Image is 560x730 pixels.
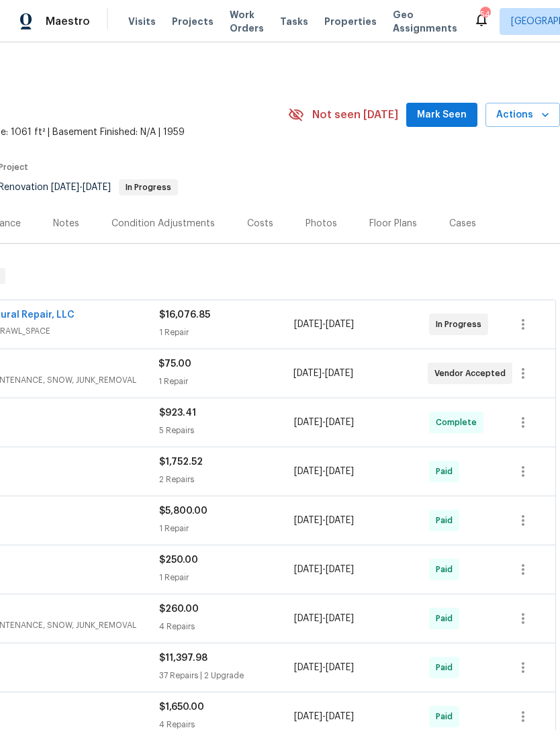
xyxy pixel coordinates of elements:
span: Geo Assignments [393,8,457,35]
span: [DATE] [294,467,322,476]
span: Projects [172,15,214,28]
button: Mark Seen [406,103,477,128]
span: [DATE] [83,183,111,192]
span: [DATE] [325,369,353,378]
span: - [294,710,354,723]
span: In Progress [120,183,177,191]
div: Cases [449,217,476,230]
span: $1,752.52 [159,457,203,467]
span: [DATE] [326,663,354,672]
span: $5,800.00 [159,506,207,516]
span: - [294,416,354,429]
div: Condition Adjustments [111,217,215,230]
span: - [294,318,354,331]
span: [DATE] [294,516,322,525]
div: 1 Repair [159,326,294,339]
span: Maestro [46,15,90,28]
span: Paid [436,563,458,576]
span: - [294,612,354,625]
span: [DATE] [326,614,354,623]
span: $16,076.85 [159,310,210,320]
span: Paid [436,661,458,674]
button: Actions [485,103,560,128]
span: - [294,563,354,576]
span: [DATE] [326,565,354,574]
div: 1 Repair [159,522,294,535]
span: [DATE] [326,467,354,476]
div: 4 Repairs [159,620,294,633]
span: [DATE] [326,516,354,525]
span: - [294,465,354,478]
span: $260.00 [159,604,199,614]
span: $11,397.98 [159,653,207,663]
div: 1 Repair [159,571,294,584]
span: [DATE] [294,565,322,574]
span: [DATE] [294,320,322,329]
span: [DATE] [294,712,322,721]
div: 54 [480,8,489,21]
span: $1,650.00 [159,702,204,712]
span: [DATE] [293,369,322,378]
span: Work Orders [230,8,264,35]
span: Vendor Accepted [434,367,511,380]
span: Paid [436,710,458,723]
span: - [294,514,354,527]
span: $923.41 [159,408,196,418]
span: Actions [496,107,549,124]
span: [DATE] [51,183,79,192]
span: [DATE] [294,614,322,623]
span: [DATE] [326,712,354,721]
div: 1 Repair [158,375,293,388]
span: In Progress [436,318,487,331]
span: Paid [436,612,458,625]
div: 5 Repairs [159,424,294,437]
div: Floor Plans [369,217,417,230]
div: 2 Repairs [159,473,294,486]
span: - [293,367,353,380]
div: Notes [53,217,79,230]
span: [DATE] [294,663,322,672]
span: Not seen [DATE] [312,108,398,122]
span: Tasks [280,17,308,26]
span: $75.00 [158,359,191,369]
div: Costs [247,217,273,230]
span: Paid [436,514,458,527]
span: [DATE] [326,418,354,427]
span: Paid [436,465,458,478]
div: 37 Repairs | 2 Upgrade [159,669,294,682]
span: Complete [436,416,482,429]
span: Properties [324,15,377,28]
span: - [51,183,111,192]
span: [DATE] [294,418,322,427]
span: Visits [128,15,156,28]
span: $250.00 [159,555,198,565]
span: - [294,661,354,674]
div: Photos [306,217,337,230]
span: [DATE] [326,320,354,329]
span: Mark Seen [417,107,467,124]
